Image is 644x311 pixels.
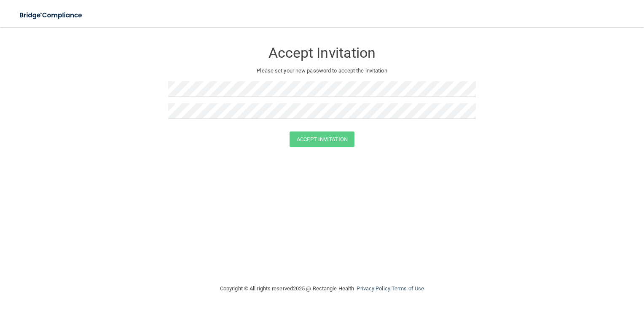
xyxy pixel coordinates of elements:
[168,45,476,61] h3: Accept Invitation
[13,7,90,24] img: bridge_compliance_login_screen.278c3ca4.svg
[392,285,424,292] a: Terms of Use
[357,285,390,292] a: Privacy Policy
[290,131,354,147] button: Accept Invitation
[168,275,476,302] div: Copyright © All rights reserved 2025 @ Rectangle Health | |
[174,66,470,76] p: Please set your new password to accept the invitation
